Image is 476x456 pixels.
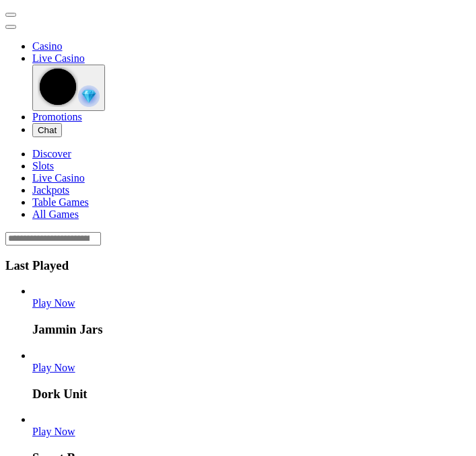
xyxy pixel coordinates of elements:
[32,285,471,337] article: Jammin Jars
[5,13,16,17] button: menu
[32,184,69,196] a: Jackpots
[32,123,62,137] button: headphones iconChat
[32,52,85,64] span: Live Casino
[32,111,82,122] span: Promotions
[32,111,82,122] a: gift-inverted iconPromotions
[32,148,71,159] a: Discover
[32,387,471,402] h3: Dork Unit
[5,148,471,245] header: Lobby
[5,258,471,273] h3: Last Played
[32,40,62,52] span: Casino
[32,208,79,220] a: All Games
[32,65,105,111] button: reward-icon
[32,297,75,309] span: Play Now
[32,350,471,402] article: Dork Unit
[5,148,471,221] nav: Lobby
[32,172,85,184] a: Live Casino
[5,232,101,245] input: Search
[32,426,75,437] a: Sweet Bonanza
[32,362,75,373] span: Play Now
[38,125,57,135] span: Chat
[32,426,75,437] span: Play Now
[32,52,85,64] a: poker-chip iconLive Casino
[32,196,89,208] a: Table Games
[78,85,100,107] img: reward-icon
[32,297,75,309] a: Jammin Jars
[32,160,54,172] a: Slots
[5,25,16,29] button: menu
[32,322,471,337] h3: Jammin Jars
[32,40,62,52] a: diamond iconCasino
[32,362,75,373] a: Dork Unit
